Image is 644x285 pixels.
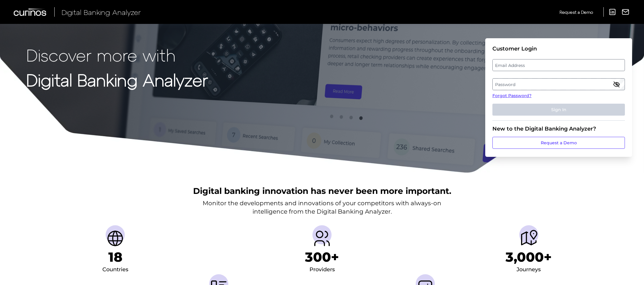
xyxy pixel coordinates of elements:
[26,45,208,64] p: Discover more with
[108,249,122,265] h1: 18
[61,8,141,16] span: Digital Banking Analyzer
[492,125,625,132] div: New to the Digital Banking Analyzer?
[309,265,335,275] div: Providers
[203,199,441,216] p: Monitor the developments and innovations of your competitors with always-on intelligence from the...
[560,10,593,15] span: Request a Demo
[14,8,47,16] img: Curinos
[493,79,624,90] label: Password
[305,249,339,265] h1: 300+
[106,229,125,248] img: Countries
[517,265,541,275] div: Journeys
[492,45,625,52] div: Customer Login
[506,249,552,265] h1: 3,000+
[493,60,624,71] label: Email Address
[560,7,593,17] a: Request a Demo
[519,229,538,248] img: Journeys
[492,104,625,116] button: Sign In
[312,229,332,248] img: Providers
[492,93,625,99] a: Forgot Password?
[193,185,451,197] h2: Digital banking innovation has never been more important.
[492,137,625,149] a: Request a Demo
[26,70,208,90] strong: Digital Banking Analyzer
[102,265,128,275] div: Countries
